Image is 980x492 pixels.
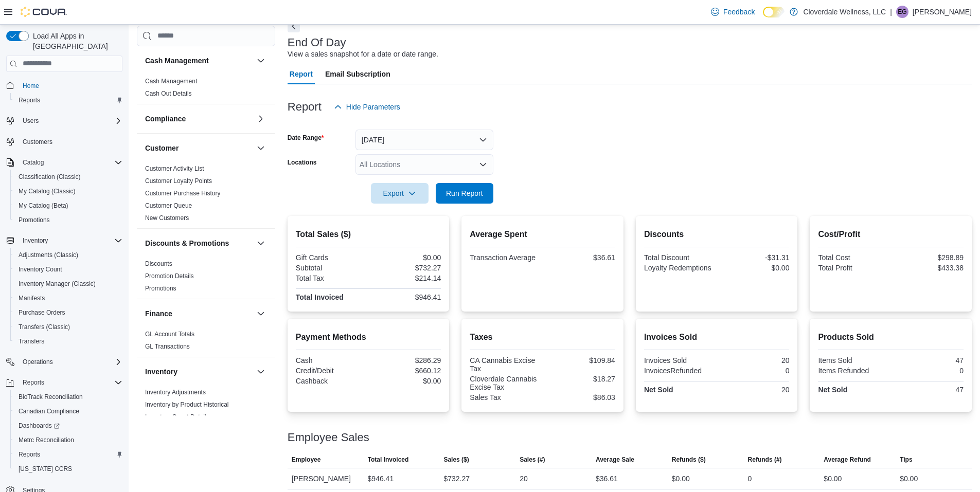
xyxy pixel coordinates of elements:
button: Finance [145,308,253,319]
span: Refunds ($) [672,455,706,464]
a: GL Transactions [145,343,190,350]
span: Users [23,117,39,125]
div: Eleanor Gomez [896,6,908,18]
span: Sales ($) [443,455,469,464]
button: Next [288,20,300,32]
div: Cashback [296,377,366,385]
div: [PERSON_NAME] [288,468,364,489]
div: InvoicesRefunded [644,367,715,375]
span: Load All Apps in [GEOGRAPHIC_DATA] [29,31,122,51]
span: Inventory Count [14,263,122,276]
button: Canadian Compliance [10,404,127,418]
span: Catalog [23,158,44,167]
button: Customers [2,134,127,149]
button: Catalog [2,155,127,170]
span: Export [377,183,422,204]
span: [US_STATE] CCRS [19,465,72,473]
div: $660.12 [370,367,441,375]
div: Cloverdale Cannabis Excise Tax [470,375,540,391]
span: Classification (Classic) [19,173,81,181]
span: My Catalog (Classic) [19,187,76,195]
button: Discounts & Promotions [145,238,253,248]
span: New Customers [145,214,189,222]
a: Promotions [145,285,176,292]
span: Transfers (Classic) [19,323,70,331]
div: $0.00 [900,472,918,485]
span: Reports [14,94,122,106]
span: GL Account Totals [145,330,194,338]
button: Cash Management [145,56,253,66]
button: Reports [10,447,127,462]
span: Promotions [19,216,50,224]
span: Total Invoiced [368,455,409,464]
div: Transaction Average [470,253,540,262]
a: Customer Loyalty Points [145,177,212,185]
a: Purchase Orders [14,306,69,319]
span: My Catalog (Beta) [14,199,122,212]
span: Catalog [19,156,122,169]
button: Run Report [436,183,493,204]
h3: Customer [145,143,179,153]
div: $36.61 [545,253,615,262]
span: Average Sale [596,455,634,464]
a: Promotions [14,214,54,226]
a: Reports [14,448,44,461]
span: Users [19,115,122,127]
span: Operations [19,356,122,368]
button: Operations [2,355,127,369]
div: Discounts & Promotions [137,258,275,299]
button: Inventory [2,233,127,248]
div: Items Sold [818,356,888,365]
div: Loyalty Redemptions [644,264,715,272]
div: $86.03 [545,393,615,402]
img: Cova [21,7,67,17]
span: Promotions [14,214,122,226]
span: Reports [19,450,40,459]
span: Reports [19,376,122,389]
h2: Cost/Profit [818,228,964,241]
button: Reports [19,376,48,389]
div: $298.89 [893,253,964,262]
span: Canadian Compliance [19,407,79,415]
div: $732.27 [370,264,441,272]
a: Feedback [707,2,759,22]
div: View a sales snapshot for a date or date range. [288,49,438,60]
div: 20 [719,386,789,394]
button: Reports [2,375,127,390]
a: Metrc Reconciliation [14,434,78,446]
button: Transfers [10,334,127,349]
p: | [890,6,892,18]
span: Transfers [14,335,122,348]
span: Reports [23,378,44,387]
span: Inventory Manager (Classic) [14,278,122,290]
span: Manifests [19,294,45,302]
h3: Compliance [145,114,186,124]
h3: Cash Management [145,56,209,66]
button: Metrc Reconciliation [10,433,127,447]
button: Inventory Count [10,262,127,277]
span: Home [19,79,122,92]
a: Inventory Count Details [145,413,209,421]
h3: Inventory [145,367,177,377]
a: Home [19,80,43,92]
a: Reports [14,94,44,106]
span: Dashboards [14,420,122,432]
div: Invoices Sold [644,356,715,365]
div: $18.27 [545,375,615,383]
h3: Finance [145,308,172,319]
a: Canadian Compliance [14,405,83,417]
h2: Payment Methods [296,331,441,343]
a: Transfers (Classic) [14,321,74,333]
button: Operations [19,356,57,368]
div: Total Discount [644,253,715,262]
span: Inventory [23,236,48,245]
h2: Products Sold [818,331,964,343]
a: Transfers [14,335,48,348]
span: Dashboards [19,422,60,430]
div: $946.41 [370,293,441,301]
button: Discounts & Promotions [255,237,267,249]
div: Customer [137,162,275,228]
div: $286.29 [370,356,441,365]
span: Customer Loyalty Points [145,177,212,185]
